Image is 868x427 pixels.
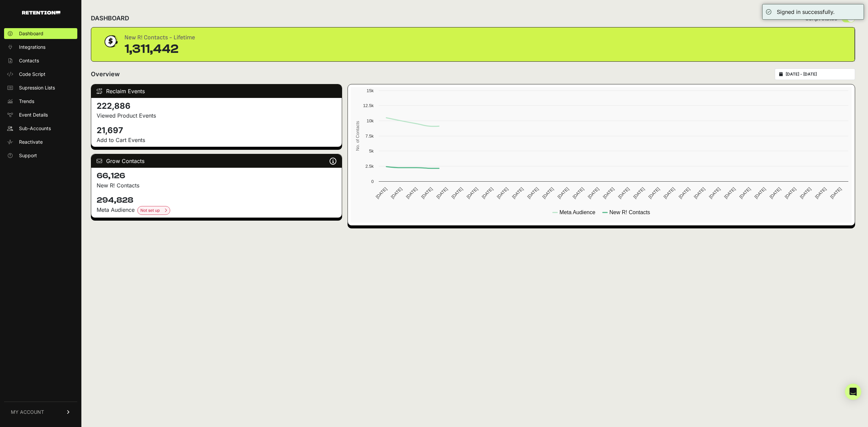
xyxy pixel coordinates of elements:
div: Open Intercom Messenger [845,384,861,400]
text: [DATE] [481,186,494,200]
h2: Overview [91,69,120,79]
p: New R! Contacts [97,181,336,189]
text: [DATE] [632,186,645,200]
text: 10k [367,118,374,123]
text: [DATE] [784,186,797,200]
text: [DATE] [677,186,691,200]
span: Dashboard [19,30,43,37]
a: Trends [4,96,77,107]
text: Meta Audience [559,209,595,215]
div: Meta Audience [97,206,336,215]
a: Reactivate [4,137,77,147]
text: [DATE] [814,186,827,200]
a: Integrations [4,42,77,53]
span: Reactivate [19,139,43,145]
span: MY ACCOUNT [11,409,44,415]
p: Viewed Product Events [97,111,336,120]
span: Contacts [19,57,39,64]
text: [DATE] [723,186,736,200]
h4: 66,126 [97,170,336,181]
text: No. of Contacts [355,121,360,151]
text: [DATE] [466,186,479,200]
text: [DATE] [496,186,509,200]
img: Retention.com [22,11,60,15]
a: Event Details [4,109,77,120]
p: Add to Cart Events [97,136,336,144]
h4: 222,886 [97,101,336,111]
text: 15k [367,88,374,93]
span: Supression Lists [19,84,55,91]
div: Reclaim Events [91,84,342,98]
text: [DATE] [526,186,539,200]
h2: DASHBOARD [91,14,129,23]
text: [DATE] [511,186,524,200]
span: Trends [19,98,34,105]
div: New R! Contacts - Lifetime [124,33,195,42]
h4: 294,828 [97,195,336,206]
text: [DATE] [799,186,812,200]
a: Code Script [4,69,77,80]
text: [DATE] [587,186,600,200]
text: [DATE] [556,186,570,200]
a: Supression Lists [4,82,77,93]
text: [DATE] [663,186,676,200]
text: [DATE] [647,186,660,200]
span: Sub-Accounts [19,125,51,132]
img: dollar-coin-05c43ed7efb7bc0c12610022525b4bbbb207c7efeef5aecc26f025e68dcafac9.png [102,33,119,50]
span: Code Script [19,71,45,78]
span: Support [19,152,37,159]
text: 0 [371,179,374,184]
a: Contacts [4,55,77,66]
text: [DATE] [572,186,585,200]
text: [DATE] [768,186,782,200]
text: [DATE] [541,186,554,200]
text: [DATE] [708,186,721,200]
text: [DATE] [375,186,388,200]
text: [DATE] [405,186,418,200]
span: Integrations [19,44,45,50]
text: [DATE] [420,186,433,200]
div: Signed in successfully. [777,8,835,16]
a: MY ACCOUNT [4,402,77,422]
text: [DATE] [602,186,615,200]
text: [DATE] [617,186,630,200]
text: 7.5k [365,134,374,139]
a: Sub-Accounts [4,123,77,134]
text: [DATE] [435,186,449,200]
text: [DATE] [738,186,751,200]
text: New R! Contacts [609,209,650,215]
div: 1,311,442 [124,42,195,56]
text: [DATE] [390,186,403,200]
text: [DATE] [450,186,463,200]
text: [DATE] [753,186,767,200]
div: Grow Contacts [91,154,342,168]
text: 5k [369,148,374,154]
h4: 21,697 [97,125,336,136]
a: Dashboard [4,28,77,39]
text: 2.5k [365,164,374,169]
text: 12.5k [363,103,374,108]
text: [DATE] [693,186,706,200]
text: [DATE] [829,186,842,200]
span: Event Details [19,111,48,118]
a: Support [4,150,77,161]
